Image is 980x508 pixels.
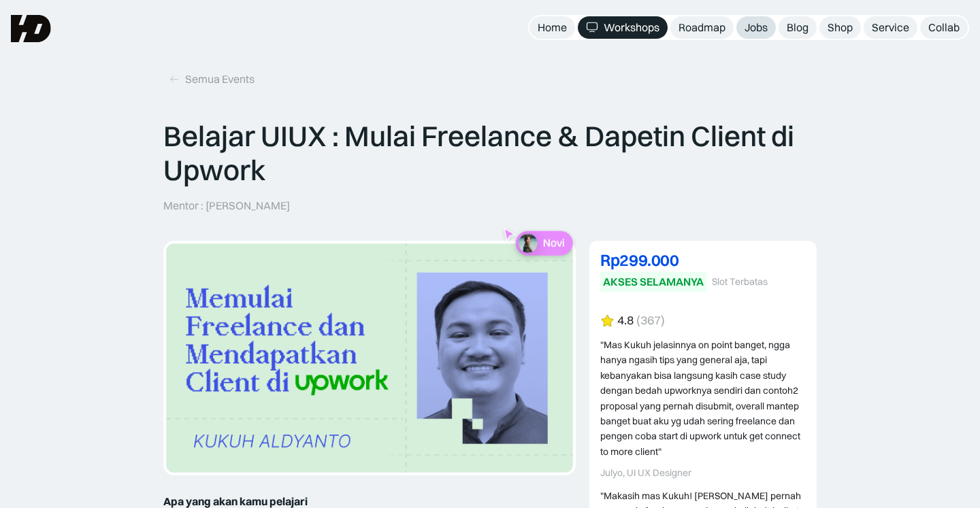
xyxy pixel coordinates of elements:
div: Semua Events [185,72,255,86]
div: Roadmap [679,20,725,35]
a: Blog [779,16,817,39]
p: Belajar UIUX : Mulai Freelance & Dapetin Client di Upwork [163,119,817,188]
div: Jobs [745,20,768,35]
div: AKSES SELAMANYA [603,275,704,289]
div: (367) [636,314,665,328]
p: Novi [543,237,565,250]
a: Collab [920,16,968,39]
div: Slot Terbatas [712,276,768,288]
div: Rp299.000 [600,252,806,268]
a: Home [529,16,575,39]
a: Service [864,16,917,39]
p: Mentor : [PERSON_NAME] [163,199,290,213]
div: Workshops [604,20,659,35]
a: Semua Events [163,68,260,90]
div: Shop [828,20,853,35]
div: Blog [787,20,808,35]
strong: Apa yang akan kamu pelajari [163,494,308,508]
div: Collab [928,20,960,35]
div: Julyo, UI UX Designer [600,467,806,479]
a: Roadmap [670,16,734,39]
a: Jobs [736,16,776,39]
a: Workshops [578,16,668,39]
a: Shop [819,16,861,39]
div: Home [538,20,567,35]
div: 4.8 [617,314,634,328]
div: Service [872,20,909,35]
div: "Mas Kukuh jelasinnya on point banget, ngga hanya ngasih tips yang general aja, tapi kebanyakan b... [600,337,806,459]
